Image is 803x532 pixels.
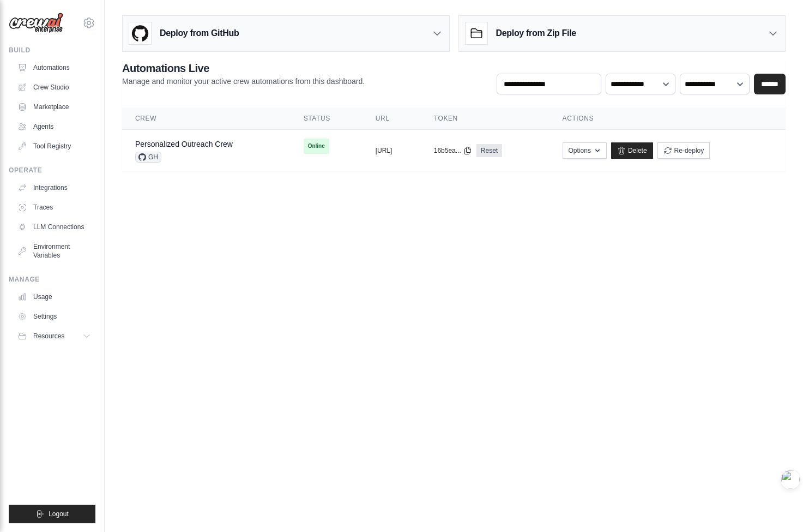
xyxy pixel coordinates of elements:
[129,22,151,44] img: GitHub Logo
[13,118,95,135] a: Agents
[160,27,239,40] h3: Deploy from GitHub
[363,107,421,130] th: URL
[9,46,95,55] div: Build
[13,59,95,76] a: Automations
[13,308,95,325] a: Settings
[476,144,502,157] a: Reset
[13,179,95,196] a: Integrations
[122,107,291,130] th: Crew
[13,327,95,345] button: Resources
[13,238,95,264] a: Environment Variables
[49,510,69,518] span: Logout
[13,288,95,306] a: Usage
[291,107,363,130] th: Status
[550,107,786,130] th: Actions
[434,146,472,155] button: 16b5ea...
[13,79,95,96] a: Crew Studio
[563,142,607,159] button: Options
[9,505,95,523] button: Logout
[496,27,576,40] h3: Deploy from Zip File
[13,138,95,155] a: Tool Registry
[421,107,550,130] th: Token
[611,142,653,159] a: Delete
[9,166,95,175] div: Operate
[13,98,95,116] a: Marketplace
[135,140,233,148] a: Personalized Outreach Crew
[33,332,64,340] span: Resources
[9,275,95,284] div: Manage
[135,152,161,163] span: GH
[122,61,365,76] h2: Automations Live
[13,199,95,216] a: Traces
[122,76,365,87] p: Manage and monitor your active crew automations from this dashboard.
[13,218,95,236] a: LLM Connections
[9,13,63,33] img: Logo
[657,142,710,159] button: Re-deploy
[304,139,329,154] span: Online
